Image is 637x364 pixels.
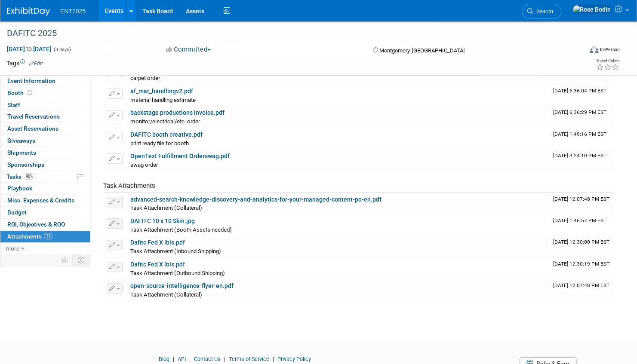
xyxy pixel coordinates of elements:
[130,131,203,138] a: DAFITC booth creative.pdf
[0,231,90,242] a: Attachments11
[553,282,609,288] span: Upload Timestamp
[553,131,606,137] span: Upload Timestamp
[130,291,202,298] span: Task Attachment (Collateral)
[7,77,55,84] span: Event Information
[7,125,58,132] span: Asset Reservations
[130,239,185,246] a: Dafitc Fed X lbls.pdf
[522,4,561,19] a: Search
[4,26,568,41] div: DAFITC 2025
[528,45,620,58] div: Event Format
[7,209,27,216] span: Budget
[130,118,200,125] span: monitor/electrical/etc. order
[130,109,225,116] a: backstage productions invoice.pdf
[553,261,609,267] span: Upload Timestamp
[7,137,35,144] span: Giveaways
[379,47,464,54] span: Montgomery, [GEOGRAPHIC_DATA]
[590,46,598,53] img: Format-Inperson.png
[7,149,36,156] span: Shipments
[553,109,606,115] span: Upload Timestamp
[159,356,169,362] a: Blog
[187,356,193,362] span: |
[73,254,90,266] td: Toggle Event Tabs
[0,87,90,99] a: Booth
[0,111,90,122] a: Travel Reservations
[0,75,90,87] a: Event Information
[0,135,90,147] a: Giveaways
[7,233,52,240] span: Attachments
[7,89,34,96] span: Booth
[550,106,613,128] td: Upload Timestamp
[0,195,90,206] a: Misc. Expenses & Credits
[0,147,90,159] a: Shipments
[550,85,613,106] td: Upload Timestamp
[24,173,35,180] span: 90%
[553,153,606,159] span: Upload Timestamp
[0,123,90,135] a: Asset Reservations
[130,162,158,168] span: swag order
[163,45,214,54] button: Committed
[130,248,221,254] span: Task Attachment (Inbound Shipping)
[130,196,382,203] a: advanced-search-knowledge-discovery-and-analytics-for-your-managed-content-po-en.pdf
[7,113,60,120] span: Travel Reservations
[130,97,196,103] span: material handling estimate
[553,239,609,245] span: Upload Timestamp
[130,205,202,211] span: Task Attachment (Collateral)
[533,8,553,15] span: Search
[26,89,34,96] span: Booth not reserved yet
[596,59,619,63] div: Event Rating
[29,61,43,67] a: Edit
[553,217,606,223] span: Upload Timestamp
[130,282,234,289] a: open-source-intelligence-flyer-en.pdf
[550,258,613,279] td: Upload Timestamp
[0,207,90,218] a: Budget
[6,245,19,252] span: more
[130,226,232,233] span: Task Attachment (Booth Assets needed)
[130,270,225,276] span: Task Attachment (Outbound Shipping)
[0,243,90,254] a: more
[0,171,90,183] a: Tasks90%
[130,140,189,147] span: print ready file for booth
[44,233,52,239] span: 11
[222,356,228,362] span: |
[7,185,32,192] span: Playbook
[271,356,276,362] span: |
[178,356,186,362] a: API
[277,356,311,362] a: Privacy Policy
[553,88,606,94] span: Upload Timestamp
[53,47,71,52] span: (3 days)
[553,196,609,202] span: Upload Timestamp
[60,8,86,15] span: ENT2025
[194,356,221,362] a: Contact Us
[7,7,50,16] img: ExhibitDay
[550,150,613,171] td: Upload Timestamp
[550,279,613,301] td: Upload Timestamp
[572,5,611,14] img: Rose Bodin
[171,356,176,362] span: |
[7,197,74,204] span: Misc. Expenses & Credits
[130,261,185,268] a: Dafitc Fed X lbls.pdf
[550,236,613,257] td: Upload Timestamp
[130,75,160,81] span: carpet order
[0,159,90,171] a: Sponsorships
[0,219,90,230] a: ROI, Objectives & ROO
[7,161,44,168] span: Sponsorships
[130,217,195,224] a: DAFITC 10 x 10 Skin.jpg
[6,59,43,67] td: Tags
[7,101,20,108] span: Staff
[229,356,269,362] a: Terms of Service
[0,99,90,111] a: Staff
[130,153,230,159] a: OpenText Fulfillment Orderswag.pdf
[6,45,52,53] span: [DATE] [DATE]
[25,46,33,52] span: to
[0,183,90,194] a: Playbook
[58,254,73,266] td: Personalize Event Tab Strip
[130,88,193,95] a: af_mat_handlingv2.pdf
[600,46,620,53] div: In-Person
[7,221,65,228] span: ROI, Objectives & ROO
[550,128,613,150] td: Upload Timestamp
[103,182,155,190] span: Task Attachments
[6,173,35,180] span: Tasks
[550,193,613,214] td: Upload Timestamp
[550,214,613,236] td: Upload Timestamp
